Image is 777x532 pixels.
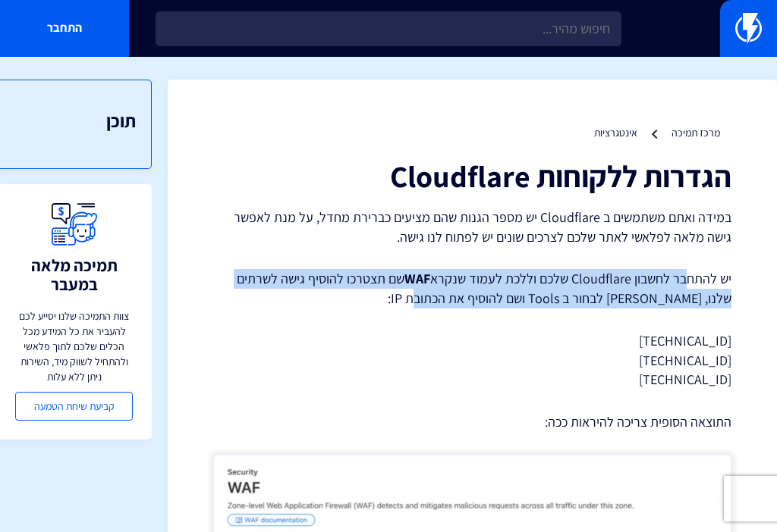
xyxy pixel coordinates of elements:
[672,126,720,139] a: מרכז תמיכה
[15,392,133,421] a: קביעת שיחת הטמעה
[15,256,133,293] h3: תמיכה מלאה במעבר
[404,270,430,287] strong: WAF
[213,269,731,308] p: יש להתחבר לחשבון Cloudflare שלכם וללכת לעמוד שנקרא שם תצטרכו להוסיף גישה לשרתים שלנו, [PERSON_NAM...
[12,111,136,130] h3: תוכן
[213,412,731,432] p: התוצאה הסופית צריכה להיראות ככה:
[15,308,133,384] p: צוות התמיכה שלנו יסייע לכם להעביר את כל המידע מכל הכלים שלכם לתוך פלאשי ולהתחיל לשווק מיד, השירות...
[213,331,731,390] p: [TECHNICAL_ID] [TECHNICAL_ID] [TECHNICAL_ID]
[594,126,637,139] a: אינטגרציות
[213,208,731,246] p: במידה ואתם משתמשים ב Cloudflare יש מספר הגנות שהם מציעים כברירת מחדל, על מנת לאפשר גישה מלאה לפלא...
[213,159,731,192] h1: הגדרות ללקוחות Cloudflare
[156,11,621,46] input: חיפוש מהיר...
